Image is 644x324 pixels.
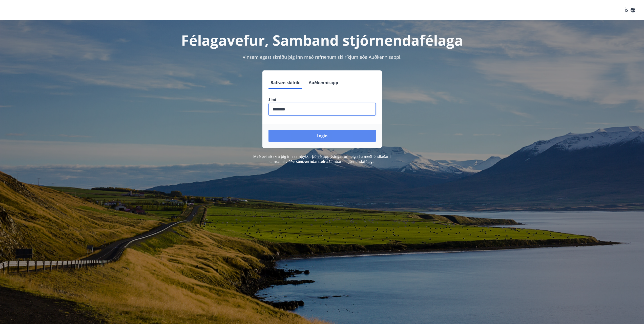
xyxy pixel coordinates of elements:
button: ÍS [622,6,638,15]
span: Vinsamlegast skráðu þig inn með rafrænum skilríkjum eða Auðkennisappi. [243,54,402,60]
button: Rafræn skilríki [268,77,303,89]
span: Með því að skrá þig inn samþykkir þú að upplýsingar um þig séu meðhöndlaðar í samræmi við Samband... [253,154,391,164]
button: Login [268,130,376,142]
label: Sími [268,97,376,102]
h1: Félagavefur, Samband stjórnendafélaga [146,30,498,50]
a: Persónuverndarstefna [290,159,328,164]
button: Auðkennisapp [307,77,340,89]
